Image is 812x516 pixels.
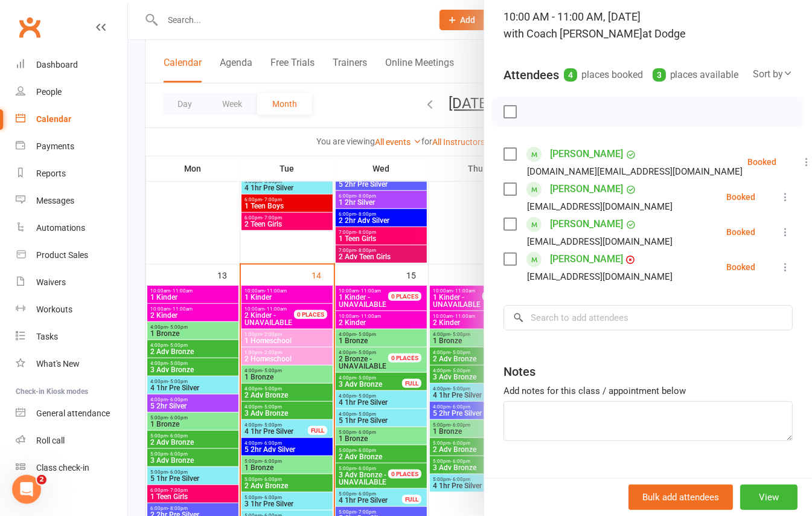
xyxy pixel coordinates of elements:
[550,214,623,234] a: [PERSON_NAME]
[550,144,623,164] a: [PERSON_NAME]
[527,269,673,285] div: [EMAIL_ADDRESS][DOMAIN_NAME]
[16,51,127,79] a: Dashboard
[36,277,66,287] div: Waivers
[628,485,733,510] button: Bulk add attendees
[653,66,739,83] div: places available
[653,68,666,82] div: 3
[16,400,127,427] a: General attendance kiosk mode
[564,68,577,82] div: 4
[504,27,642,40] span: with Coach [PERSON_NAME]
[36,332,58,341] div: Tasks
[504,305,793,331] input: Search to add attendees
[564,66,643,83] div: places booked
[36,463,89,472] div: Class check-in
[740,485,798,510] button: View
[747,158,776,166] div: Booked
[36,114,71,124] div: Calendar
[726,263,755,271] div: Booked
[37,475,46,485] span: 2
[16,214,127,242] a: Automations
[726,228,755,236] div: Booked
[36,196,74,205] div: Messages
[16,323,127,350] a: Tasks
[16,133,127,160] a: Payments
[36,359,80,369] div: What's New
[36,223,85,233] div: Automations
[527,164,743,179] div: [DOMAIN_NAME][EMAIL_ADDRESS][DOMAIN_NAME]
[527,199,673,214] div: [EMAIL_ADDRESS][DOMAIN_NAME]
[550,250,623,269] a: [PERSON_NAME]
[527,234,673,250] div: [EMAIL_ADDRESS][DOMAIN_NAME]
[36,305,72,314] div: Workouts
[36,141,74,151] div: Payments
[550,179,623,199] a: [PERSON_NAME]
[12,475,41,504] iframe: Intercom live chat
[16,454,127,482] a: Class kiosk mode
[726,193,755,201] div: Booked
[753,66,793,82] div: Sort by
[36,408,110,418] div: General attendance
[36,60,78,69] div: Dashboard
[16,187,127,214] a: Messages
[16,427,127,454] a: Roll call
[504,384,793,398] div: Add notes for this class / appointment below
[36,436,65,445] div: Roll call
[16,160,127,187] a: Reports
[16,106,127,133] a: Calendar
[36,169,66,178] div: Reports
[36,250,88,260] div: Product Sales
[36,87,62,97] div: People
[16,350,127,378] a: What's New
[504,363,535,380] div: Notes
[16,242,127,269] a: Product Sales
[504,66,559,83] div: Attendees
[504,8,793,42] div: 10:00 AM - 11:00 AM, [DATE]
[16,79,127,106] a: People
[14,12,45,42] a: Clubworx
[16,269,127,296] a: Waivers
[16,296,127,323] a: Workouts
[642,27,686,40] span: at Dodge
